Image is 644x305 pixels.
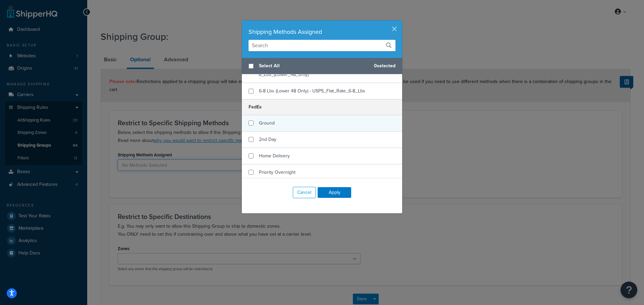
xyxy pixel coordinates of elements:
[242,58,402,74] div: 0 selected
[249,27,395,36] div: Shipping Methods Assigned
[242,99,402,115] h5: FedEx
[259,120,275,127] span: Ground
[259,136,276,143] span: 2nd Day
[259,152,290,159] span: Home Delivery
[293,187,316,198] button: Cancel
[249,40,395,51] input: Search
[259,61,369,71] span: Select All
[259,169,296,176] span: Priority Overnight
[259,87,365,94] span: 6-8 Lbs (Lower 48 Only) - USPS_Flat_Rate_6-8_Lbs
[318,187,351,198] button: Apply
